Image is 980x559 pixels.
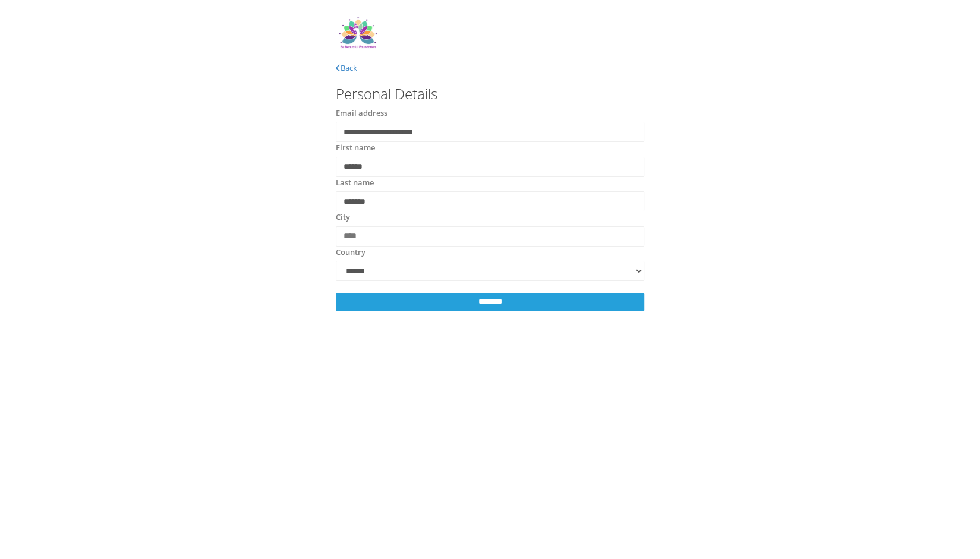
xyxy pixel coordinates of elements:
[336,142,375,154] label: First name
[336,62,357,73] a: Back
[336,211,350,223] label: City
[336,86,645,102] h3: Personal Details
[336,12,380,56] img: 10ptSTROKEDPeacockBBFVectorPNGEXPORT.png
[336,108,387,119] label: Email address
[336,177,374,189] label: Last name
[336,247,365,258] label: Country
